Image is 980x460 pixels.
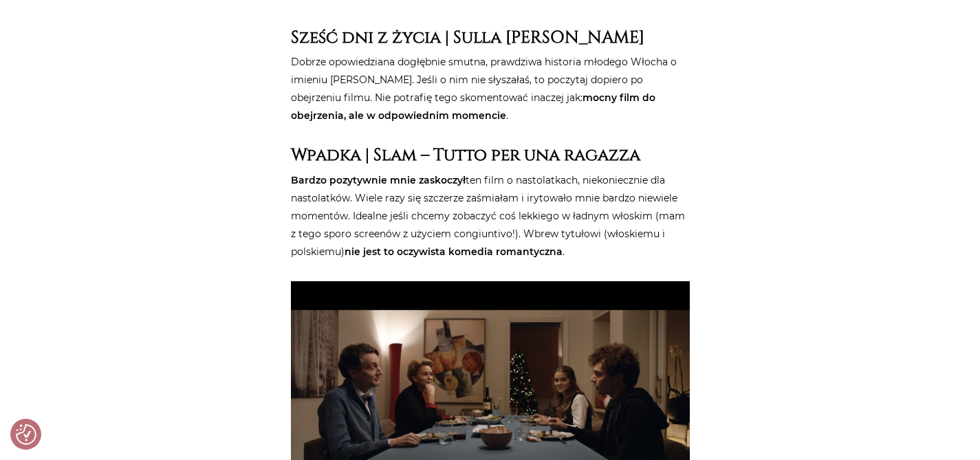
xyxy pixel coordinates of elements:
p: ten film o nastolatkach, niekoniecznie dla nastolatków. Wiele razy się szczerze zaśmiałam i iryto... [291,171,690,261]
strong: Wpadka | Slam – Tutto per una ragazza [291,144,640,166]
button: Preferencje co do zgód [16,424,36,445]
strong: Bardzo pozytywnie mnie zaskoczył [291,174,466,186]
strong: Sześć dni z życia | Sulla [PERSON_NAME] [291,26,644,49]
strong: nie jest to oczywista komedia romantyczna [345,245,563,258]
img: Revisit consent button [16,424,36,445]
p: Dobrze opowiedziana dogłębnie smutna, prawdziwa historia młodego Włocha o imieniu [PERSON_NAME]. ... [291,53,690,124]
